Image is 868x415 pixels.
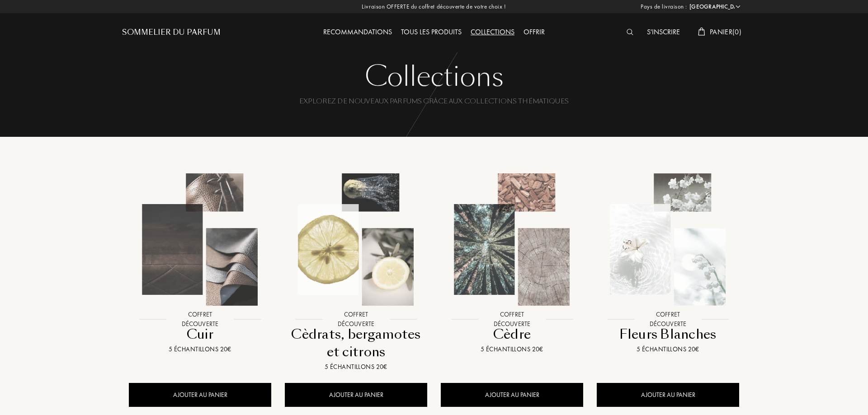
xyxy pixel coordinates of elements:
div: Collections [129,59,739,95]
div: 5 échantillons 20€ [600,345,736,354]
div: Collections [466,27,519,38]
a: Recommandations [319,27,396,37]
a: S'inscrire [642,27,684,37]
div: Tous les produits [396,27,466,38]
div: Cèdrats, bergamotes et citrons [288,326,424,361]
div: Explorez de nouveaux parfums grâce aux collections thématiques [129,97,739,124]
a: Sommelier du Parfum [122,27,221,38]
div: S'inscrire [642,27,684,38]
div: AJOUTER AU PANIER [597,383,739,407]
div: Recommandations [319,27,396,38]
a: Tous les produits [396,27,466,37]
img: cart_white.svg [698,28,705,36]
div: 5 échantillons 20€ [444,345,580,354]
span: Panier ( 0 ) [710,27,741,37]
img: Cèdrats, bergamotes et citrons [286,169,426,310]
a: Offrir [519,27,549,37]
div: AJOUTER AU PANIER [129,383,271,407]
img: Fleurs Blanches [598,169,738,310]
img: Cuir [130,169,270,310]
img: search_icn_white.svg [627,29,633,35]
img: Cèdre [442,169,582,310]
a: Collections [466,27,519,37]
div: AJOUTER AU PANIER [285,383,427,407]
div: Offrir [519,27,549,38]
span: Pays de livraison : [641,2,687,11]
div: 5 échantillons 20€ [288,362,424,372]
div: 5 échantillons 20€ [132,345,268,354]
div: AJOUTER AU PANIER [441,383,583,407]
